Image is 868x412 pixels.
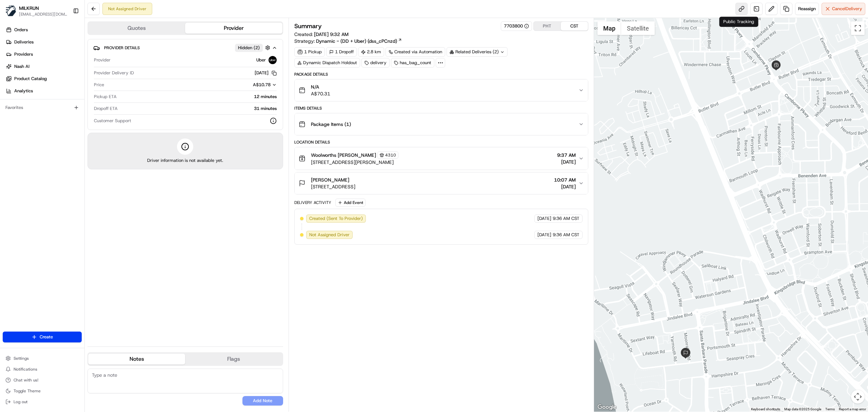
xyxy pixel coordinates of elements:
[14,88,33,94] span: Analytics
[94,94,117,100] span: Pickup ETA
[14,377,38,383] span: Chat with us!
[311,159,398,166] span: [STREET_ADDRESS][PERSON_NAME]
[784,407,821,411] span: Map data ©2025 Google
[295,147,588,170] button: Woolworths [PERSON_NAME]4310[STREET_ADDRESS][PERSON_NAME]9:37 AM[DATE]
[358,47,384,57] div: 2.8 km
[94,82,104,88] span: Price
[795,3,819,15] button: Reassign
[596,403,618,412] a: Open this area in Google Maps (opens a new window)
[14,76,47,82] span: Product Catalog
[3,37,84,48] a: Deliveries
[316,38,402,44] a: Dynamic - (DD + Uber) (dss_cPCnzd)
[504,23,529,29] button: 7703800
[120,106,277,112] div: 31 minutes
[3,375,82,385] button: Chat with us!
[294,23,322,29] h3: Summary
[14,399,27,405] span: Log out
[822,3,865,15] button: CancelDelivery
[554,183,576,190] span: [DATE]
[3,364,82,374] button: Notifications
[104,45,140,51] span: Provider Details
[311,152,376,158] span: Woolworths [PERSON_NAME]
[269,56,277,64] img: uber-new-logo.jpeg
[185,354,282,364] button: Flags
[14,63,29,70] span: Nash AI
[295,79,588,101] button: N/AA$70.31
[256,57,266,63] span: Uber
[40,334,53,340] span: Create
[447,47,508,57] div: Related Deliveries (2)
[798,6,816,12] span: Reassign
[94,106,118,112] span: Dropoff ETA
[294,200,331,205] div: Delivery Activity
[851,21,865,35] button: Toggle fullscreen view
[3,3,70,19] button: MILKRUNMILKRUN[EMAIL_ADDRESS][DOMAIN_NAME]
[3,73,84,84] a: Product Catalog
[19,12,67,17] button: [EMAIL_ADDRESS][DOMAIN_NAME]
[147,157,223,164] span: Driver information is not available yet.
[311,121,351,128] span: Package Items ( 1 )
[751,407,780,412] button: Keyboard shortcuts
[14,39,34,45] span: Deliveries
[294,72,588,77] div: Package Details
[3,61,84,72] a: Nash AI
[253,82,271,88] span: A$10.78
[88,354,185,364] button: Notes
[3,49,84,60] a: Providers
[294,47,325,57] div: 1 Pickup
[553,216,579,222] span: 9:36 AM CST
[311,176,349,183] span: [PERSON_NAME]
[361,58,390,68] div: delivery
[825,407,835,411] a: Terms (opens in new tab)
[294,106,588,111] div: Items Details
[557,158,576,165] span: [DATE]
[537,216,551,222] span: [DATE]
[597,21,621,35] button: Show street map
[309,232,350,238] span: Not Assigned Driver
[309,216,363,222] span: Created (Sent To Provider)
[294,31,349,38] span: Created:
[14,356,29,361] span: Settings
[14,51,33,57] span: Providers
[119,94,277,100] div: 12 minutes
[294,38,402,44] div: Strategy:
[311,83,330,90] span: N/A
[93,42,277,53] button: Provider DetailsHidden (2)
[14,367,37,372] span: Notifications
[386,47,445,57] a: Created via Automation
[19,5,39,12] button: MILKRUN
[3,86,84,96] a: Analytics
[238,45,260,51] span: Hidden ( 2 )
[326,47,357,57] div: 1 Dropoff
[217,82,277,88] button: A$10.78
[385,152,396,158] span: 4310
[94,57,111,63] span: Provider
[3,354,82,363] button: Settings
[255,70,277,76] button: [DATE]
[3,102,82,113] div: Favorites
[311,90,330,97] span: A$70.31
[94,70,134,76] span: Provider Delivery ID
[14,27,28,33] span: Orders
[3,386,82,396] button: Toggle Theme
[294,58,360,68] div: Dynamic Dispatch Holdout
[537,232,551,238] span: [DATE]
[554,176,576,183] span: 10:07 AM
[311,183,355,190] span: [STREET_ADDRESS]
[561,22,588,31] button: CST
[851,390,865,404] button: Map camera controls
[3,24,84,35] a: Orders
[553,232,579,238] span: 9:36 AM CST
[335,199,366,207] button: Add Event
[832,6,862,12] span: Cancel Delivery
[557,152,576,158] span: 9:37 AM
[534,22,561,31] button: PHT
[621,21,655,35] button: Show satellite imagery
[596,403,618,412] img: Google
[295,172,588,194] button: [PERSON_NAME][STREET_ADDRESS]10:07 AM[DATE]
[235,43,272,52] button: Hidden (2)
[314,31,349,37] span: [DATE] 9:32 AM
